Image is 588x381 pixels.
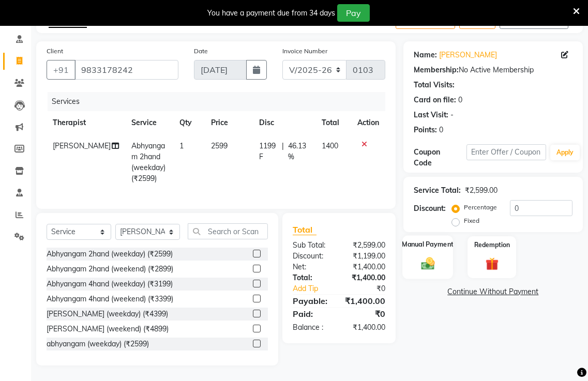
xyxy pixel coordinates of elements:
span: Total [293,224,316,235]
div: Abhyangam 2hand (weekend) (₹2899) [47,264,173,275]
div: Discount: [285,251,339,262]
span: Abhyangam 2hand (weekday) (₹2599) [131,141,165,183]
label: Invoice Number [282,47,327,56]
th: Disc [253,111,315,134]
div: ₹1,400.00 [339,272,393,283]
div: You have a payment due from 34 days [207,8,335,19]
div: ₹1,400.00 [339,322,393,333]
span: | [282,141,284,162]
div: Abhyangam 2hand (weekday) (₹2599) [47,249,173,260]
div: Card on file: [414,95,456,105]
div: abhyangam (weekday) (₹2599) [47,339,149,349]
label: Percentage [464,203,497,212]
div: Sub Total: [285,240,339,251]
span: 2599 [211,141,228,150]
div: ₹1,199.00 [339,251,393,262]
th: Qty [173,111,205,134]
th: Price [205,111,253,134]
div: ₹0 [339,308,393,320]
button: +91 [47,60,76,80]
div: Points: [414,125,437,135]
div: Total: [285,272,339,283]
label: Date [194,47,208,56]
div: 0 [439,125,443,135]
div: Name: [414,50,437,60]
div: Paid: [285,308,339,320]
div: Payable: [285,295,337,307]
th: Service [125,111,173,134]
a: Add Tip [285,283,348,294]
div: ₹2,599.00 [339,240,393,251]
input: Search or Scan [188,223,268,239]
div: Last Visit: [414,110,448,120]
div: Service Total: [414,185,461,196]
div: Abhyangam 4hand (weekday) (₹3199) [47,279,173,289]
div: [PERSON_NAME] (weekday) (₹4399) [47,309,168,319]
div: Discount: [414,203,446,214]
a: Continue Without Payment [405,286,581,297]
span: 1 [179,141,184,150]
button: Pay [337,4,370,22]
button: Apply [550,145,580,160]
span: 1199 F [259,141,278,162]
div: [PERSON_NAME] (weekend) (₹4899) [47,324,169,334]
div: Services [48,92,393,111]
div: Balance : [285,322,339,333]
span: 46.13 % [288,141,309,162]
th: Action [351,111,385,134]
div: ₹1,400.00 [337,295,393,307]
div: ₹2,599.00 [465,185,497,196]
input: Search by Name/Mobile/Email/Code [74,60,178,80]
div: Coupon Code [414,147,466,169]
div: Net: [285,262,339,272]
div: ₹0 [348,283,393,294]
div: Abhyangam 4hand (weekend) (₹3399) [47,294,173,304]
div: 0 [458,95,462,105]
div: - [450,110,454,120]
input: Enter Offer / Coupon Code [466,144,546,160]
label: Fixed [464,216,479,225]
div: Membership: [414,65,459,75]
div: Total Visits: [414,80,455,90]
div: No Active Membership [414,65,572,75]
img: _cash.svg [417,255,439,271]
th: Therapist [47,111,125,134]
label: Redemption [474,240,510,250]
label: Manual Payment [402,239,454,249]
span: [PERSON_NAME] [53,141,111,150]
div: ₹1,400.00 [339,262,393,272]
span: 1400 [322,141,338,150]
img: _gift.svg [481,256,503,272]
a: [PERSON_NAME] [439,50,497,60]
th: Total [315,111,351,134]
label: Client [47,47,63,56]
